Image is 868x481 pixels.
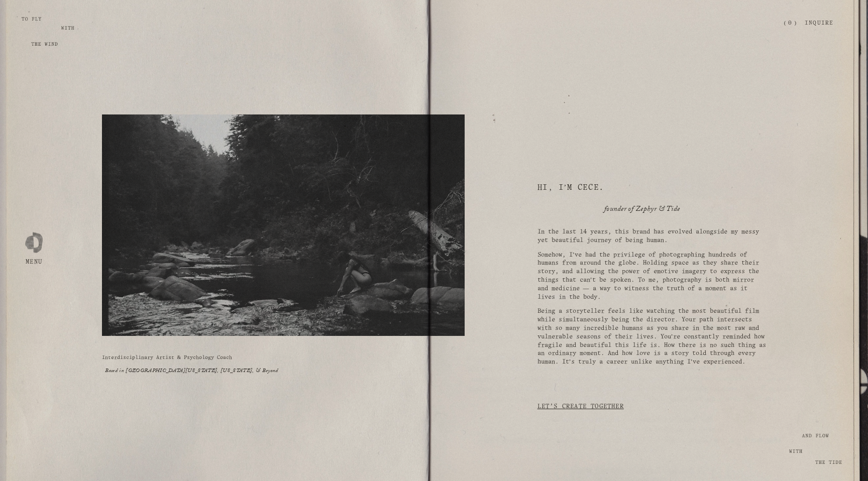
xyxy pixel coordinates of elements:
[794,21,796,26] span: )
[537,183,767,193] h2: Hi, I’m cece.
[537,397,624,416] a: Let's Create Together
[784,21,786,26] span: (
[537,228,767,245] p: In the last 14 years, this brand has evolved alongside my messy yet beautiful journey of being hu...
[604,204,680,216] em: founder of Zephyr & Tide
[537,251,767,302] p: Somehow, I’ve had the privilege of photographing hundreds of humans from around the globe. Holdin...
[788,21,792,26] span: 0
[105,367,278,376] em: Based in [GEOGRAPHIC_DATA][US_STATE], [US_STATE], & Beyond
[805,15,833,32] a: Inquire
[537,307,767,367] p: Being a storyteller feels like watching the most beautiful film while simultaneously being the di...
[102,355,233,360] span: Interdisciplinary Artist & Psychology Coach
[784,20,796,27] a: 0 items in cart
